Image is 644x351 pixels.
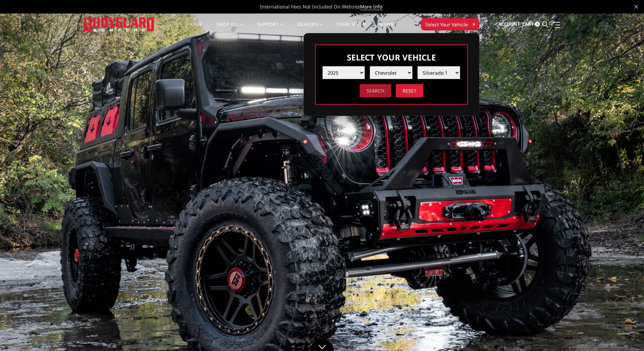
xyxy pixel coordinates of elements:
[613,169,620,180] button: 1 of 5
[336,22,366,35] a: SEMA Show
[323,52,460,63] h3: Select Your Vehicle
[613,201,620,212] button: 4 of 5
[360,84,391,97] input: Search
[360,3,382,10] a: More Info
[84,17,155,31] img: BODYGUARD BUMPERS
[396,84,423,97] input: Reset
[188,22,202,35] a: Home
[421,18,479,30] button: Select Your Vehicle
[310,339,334,351] a: Click to Down
[425,21,468,28] span: Select Your Vehicle
[257,22,284,35] a: Support
[610,319,644,351] iframe: Chat Widget
[498,21,520,27] span: Account
[613,191,620,201] button: 3 of 5
[473,21,475,28] span: ▾
[535,22,540,27] span: 0
[522,15,540,33] a: Cart 0
[613,180,620,191] button: 2 of 5
[522,21,534,27] span: Cart
[379,22,393,35] a: News
[216,22,244,35] a: shop all
[613,212,620,223] button: 5 of 5
[498,15,520,33] a: Account
[297,22,323,35] a: Dealers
